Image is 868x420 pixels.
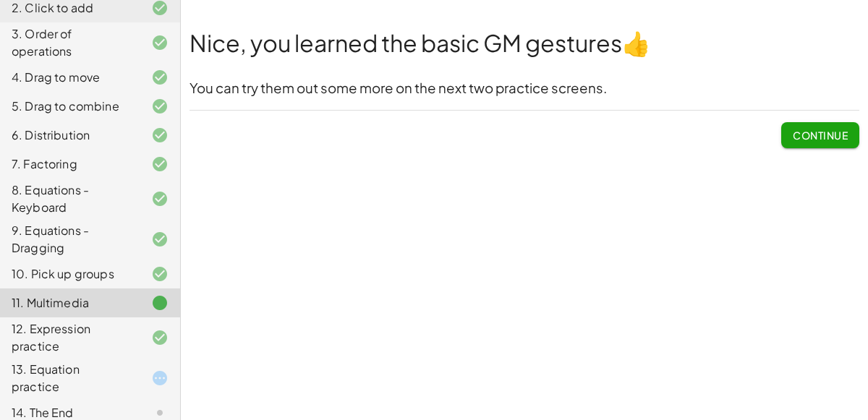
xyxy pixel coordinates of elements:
[622,28,651,57] span: 👍
[151,34,169,51] i: Task finished and correct.
[151,98,169,115] i: Task finished and correct.
[151,69,169,86] i: Task finished and correct.
[151,231,169,248] i: Task finished and correct.
[151,190,169,207] i: Task finished and correct.
[12,25,128,60] div: 3. Order of operations
[12,294,128,312] div: 11. Multimedia
[190,27,859,59] h1: Nice, you learned the basic GM gestures
[151,127,169,144] i: Task finished and correct.
[151,155,169,173] i: Task finished and correct.
[12,265,128,283] div: 10. Pick up groups
[151,369,169,387] i: Task started.
[793,129,848,142] span: Continue
[12,98,128,115] div: 5. Drag to combine
[151,294,169,312] i: Task finished.
[12,222,128,257] div: 9. Equations - Dragging
[151,329,169,346] i: Task finished and correct.
[781,122,859,148] button: Continue
[190,79,859,98] h3: You can try them out some more on the next two practice screens.
[12,320,128,355] div: 12. Expression practice
[12,361,128,395] div: 13. Equation practice
[12,69,128,86] div: 4. Drag to move
[12,127,128,144] div: 6. Distribution
[12,181,128,216] div: 8. Equations - Keyboard
[12,155,128,173] div: 7. Factoring
[151,265,169,283] i: Task finished and correct.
